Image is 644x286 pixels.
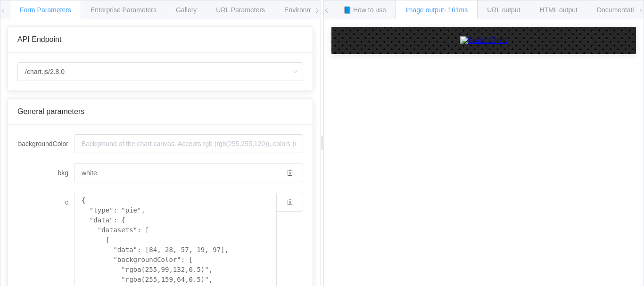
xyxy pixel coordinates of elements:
a: Static Chart [341,36,627,45]
img: Static Chart [460,36,507,45]
span: Gallery [176,6,197,14]
span: API Endpoint [17,35,61,43]
input: Background of the chart canvas. Accepts rgb (rgb(255,255,120)), colors (red), and url-encoded hex... [74,134,303,153]
label: backgroundColor [17,134,74,153]
span: General parameters [17,107,84,115]
input: Select [17,62,303,81]
span: Documentation [597,6,641,14]
span: Enterprise Parameters [91,6,157,14]
span: URL Parameters [216,6,265,14]
span: Form Parameters [20,6,71,14]
span: URL output [487,6,520,14]
span: - 161ms [444,6,468,14]
label: c [17,193,74,212]
span: 📘 How to use [343,6,386,14]
input: Background of the chart canvas. Accepts rgb (rgb(255,255,120)), colors (red), and url-encoded hex... [74,163,277,182]
span: Environments [284,6,325,14]
span: HTML output [540,6,578,14]
label: bkg [17,163,74,182]
span: Image output [405,6,468,14]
